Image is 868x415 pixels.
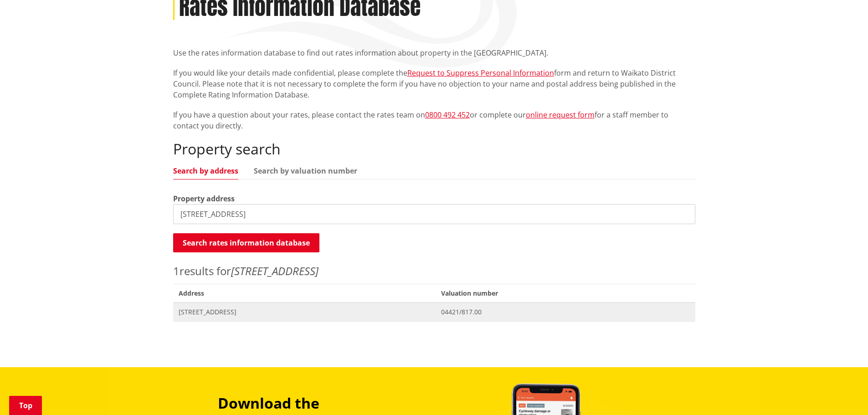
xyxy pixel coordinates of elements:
[173,302,695,321] a: [STREET_ADDRESS] 04421/817.00
[173,193,235,204] label: Property address
[173,284,436,302] span: Address
[425,110,470,120] a: 0800 492 452
[231,263,318,278] em: [STREET_ADDRESS]
[441,307,689,317] span: 04421/817.00
[173,233,319,252] button: Search rates information database
[179,307,431,317] span: [STREET_ADDRESS]
[526,110,595,120] a: online request form
[9,396,42,415] a: Top
[173,204,695,224] input: e.g. Duke Street NGARUAWAHIA
[173,140,695,158] h2: Property search
[173,109,695,131] p: If you have a question about your rates, please contact the rates team on or complete our for a s...
[826,377,859,410] iframe: Messenger Launcher
[173,167,238,174] a: Search by address
[173,263,180,278] span: 1
[254,167,357,174] a: Search by valuation number
[173,47,695,58] p: Use the rates information database to find out rates information about property in the [GEOGRAPHI...
[173,263,695,279] p: results for
[436,284,695,302] span: Valuation number
[407,68,554,78] a: Request to Suppress Personal Information
[173,67,695,100] p: If you would like your details made confidential, please complete the form and return to Waikato ...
